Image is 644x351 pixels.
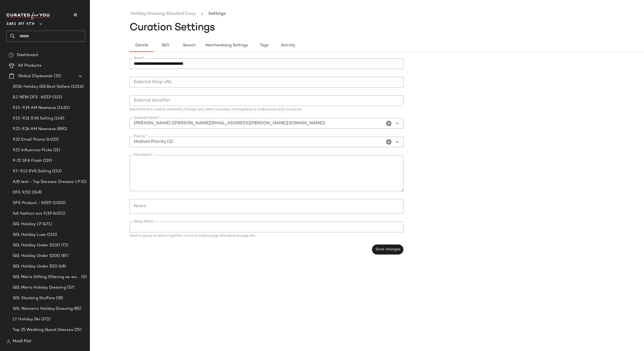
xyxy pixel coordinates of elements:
a: Holiday Dressing: Elevated Cozy [131,11,196,17]
span: (372) [40,316,51,322]
span: (25) [53,73,61,79]
span: GG: Holiday Luxe [13,232,46,238]
span: Merchandising Settings [205,43,248,48]
span: (72) [60,242,68,248]
span: (25) [73,327,82,333]
span: (210) [46,232,57,238]
div: Identifiers the curation externally. Change only when necessary. Use hyphens or underscores only,... [130,108,404,111]
span: Top 25 Wedding Guest Dresses [13,327,73,333]
span: (87) [60,253,68,259]
span: (219) [42,158,52,164]
i: Clear Curation Owner* [386,120,392,127]
i: Clear Priority * [386,139,392,145]
span: (153) [51,168,62,174]
span: GG: Women's Holiday Dressing [13,306,73,312]
span: (1420) [56,105,70,111]
span: (4022) [45,137,59,143]
span: (515) [51,94,62,100]
img: cfy_white_logo.C9jOOHJF.svg [6,12,51,20]
button: Save changes [372,244,403,255]
span: GG: Holiday Under $100 [13,242,60,248]
span: 9.15-9.21 SVS Selling [13,116,53,122]
span: Search [183,43,195,48]
span: Details [135,43,148,48]
span: GG: Men's Holiday Dressing [13,285,66,291]
span: (1300) [52,200,66,206]
span: (0) [80,179,86,185]
span: GG: Men's Gifting (filtering as women's) [13,274,80,280]
span: Madi Fair [13,338,31,345]
span: (0) [80,274,87,280]
span: (1056) [70,84,84,90]
span: (48) [57,264,66,270]
span: Dashboard [17,52,38,58]
span: GG: Stocking Stuffers [13,295,55,301]
span: Saks OFF 5TH [6,18,34,27]
span: DFS Product - KEEP [13,200,52,206]
i: Open [394,139,400,145]
div: Used to group curations together on the Curations page, Moodboards page, etc. [130,234,404,238]
span: 9.22 Email Promo [13,137,45,143]
span: 9.7-9.13 SVS Selling [13,168,51,174]
span: 9.15-9.19 AM Newness [13,105,56,111]
span: (471) [42,221,52,227]
span: 2024 Holiday GG Best Sellers [13,84,70,90]
span: Save changes [375,247,400,252]
span: DFS 9/10 [13,190,31,196]
img: svg%3e [8,52,14,58]
span: (85) [73,306,81,312]
span: (148) [53,116,64,122]
li: Settings [207,11,227,17]
span: GG: Holiday Under $50 [13,264,57,270]
span: 9-22 SFA Flash [13,158,42,164]
span: fall fashion svs 9/19 [13,211,52,217]
i: Open [394,120,400,127]
span: Activity [281,43,295,48]
span: 9.22-9.26 AM Newness [13,126,56,132]
span: (21) [52,147,60,153]
span: A/B test - Top Dresses: Dresses LP [13,179,80,185]
span: (28) [55,295,63,301]
span: 8.1 NEW DFS -KEEP [13,94,51,100]
span: All Products [18,63,42,69]
span: GG: Holiday LP [13,221,42,227]
span: (890) [56,126,67,132]
span: Tags [260,43,268,48]
span: (4021) [52,211,65,217]
span: GG: Holiday Under $200 [13,253,60,259]
img: svg%3e [6,339,11,344]
span: LY Holiday Ski [13,316,40,322]
span: (248) [31,190,42,196]
span: (57) [66,285,75,291]
span: SEO [161,43,169,48]
span: 9.22 Influencer Picks [13,147,52,153]
span: Curation Settings [130,22,215,33]
span: Global Clipboards [18,73,53,79]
